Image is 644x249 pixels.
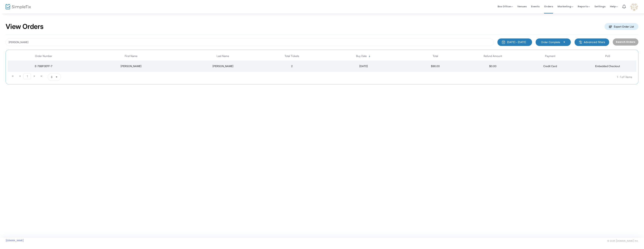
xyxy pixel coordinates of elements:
[595,64,620,68] span: Embedded Checkout
[217,55,229,58] span: Last Name
[407,52,464,61] th: Total
[368,55,371,58] span: Sortable
[531,2,540,11] span: Events
[356,55,367,58] span: Buy Date
[6,38,494,46] input: Search by name, email, phone, order number, ip address, or last 4 digits of card
[184,64,262,68] div: McNeish
[125,55,137,58] span: First Name
[610,5,618,8] span: Help
[502,40,505,44] img: monthly
[558,5,573,8] span: Marketing
[541,40,560,44] span: Order Complete
[543,64,557,68] span: Credit Card
[80,64,182,68] div: Susan
[607,239,638,242] span: © 2025 [DOMAIN_NAME] Inc.
[604,23,638,30] m-button: Export Order List
[98,73,632,81] kendo-pager-info: 1 - 1 of 1 items
[321,64,406,68] div: 9/8/2025
[562,40,567,44] button: Select
[35,55,52,58] span: Order Number
[579,40,582,44] img: filter
[575,38,609,46] m-button: Advanced filters
[497,38,532,46] button: [DATE] - [DATE]
[498,5,513,8] span: Box Office
[507,40,526,44] div: [DATE] - [DATE]
[605,55,610,58] span: PoS
[51,75,52,79] span: 8
[544,2,553,11] span: Orders
[9,64,78,68] div: E-78BF0EFF-7
[263,61,321,72] td: 2
[578,5,590,8] span: Reports
[6,239,24,242] a: [DOMAIN_NAME]
[464,52,522,61] th: Refund Amount
[517,2,527,11] span: Venues
[464,61,522,72] td: $0.00
[6,22,44,31] h2: View Orders
[407,61,464,72] td: $90.00
[23,73,31,79] span: Page 1
[8,52,636,72] div: Data table
[594,2,605,11] span: Settings
[545,55,555,58] span: Payment
[263,52,321,61] th: Total Tickets
[54,73,59,81] button: Select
